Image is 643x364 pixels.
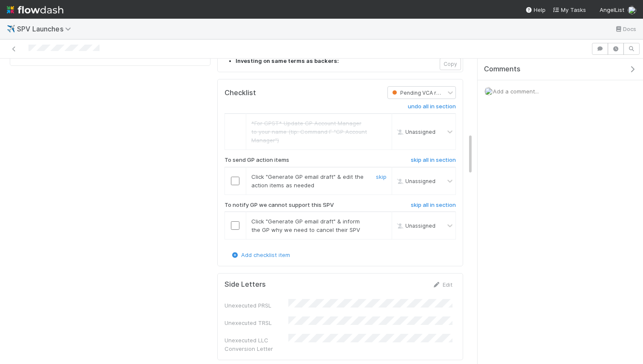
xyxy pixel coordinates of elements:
[17,25,75,33] span: SPV Launches
[493,88,539,95] span: Add a comment...
[251,120,367,144] span: *For GPST* Update GP Account Manager to your name (tip: Command F "GP Account Manager")
[408,103,456,113] a: undo all in section
[484,87,493,96] img: avatar_d2b43477-63dc-4e62-be5b-6fdd450c05a1.png
[615,24,636,34] a: Docs
[225,301,288,310] div: Unexecuted PRSL
[411,202,456,212] a: skip all in section
[390,90,452,96] span: Pending VCA review
[376,173,387,180] a: skip
[411,157,456,167] a: skip all in section
[225,202,334,209] h6: To notify GP we cannot support this SPV
[411,157,456,164] h6: skip all in section
[552,6,586,14] a: My Tasks
[395,129,435,135] span: Unassigned
[628,6,636,14] img: avatar_d2b43477-63dc-4e62-be5b-6fdd450c05a1.png
[225,280,266,289] h5: Side Letters
[552,6,586,13] span: My Tasks
[408,103,456,110] h6: undo all in section
[600,6,624,13] span: AngelList
[231,251,290,258] a: Add checklist item
[225,157,289,164] h6: To send GP action items
[251,218,360,233] span: Click "Generate GP email draft" & inform the GP why we need to cancel their SPV
[395,223,435,229] span: Unassigned
[484,65,521,73] span: Comments
[411,202,456,209] h6: skip all in section
[7,25,15,32] span: ✈️
[225,89,256,97] h5: Checklist
[236,57,339,64] strong: Investing on same terms as backers:
[7,3,63,17] img: logo-inverted-e16ddd16eac7371096b0.svg
[432,281,452,288] a: Edit
[225,319,288,327] div: Unexecuted TRSL
[440,58,461,70] button: Copy
[395,178,435,184] span: Unassigned
[525,6,546,14] div: Help
[251,173,364,189] span: Click "Generate GP email draft" & edit the action items as needed
[225,336,288,353] div: Unexecuted LLC Conversion Letter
